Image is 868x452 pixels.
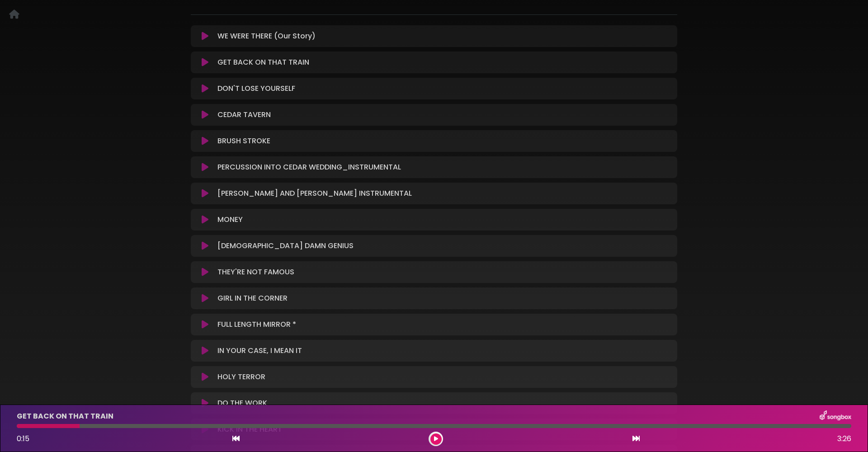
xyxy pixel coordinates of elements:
[217,293,288,304] p: GIRL IN THE CORNER
[217,372,265,382] p: HOLY TERROR
[837,433,851,444] span: 3:26
[217,109,271,120] p: CEDAR TAVERN
[217,319,296,330] p: FULL LENGTH MIRROR *
[217,267,294,278] p: THEY'RE NOT FAMOUS
[217,188,412,199] p: [PERSON_NAME] AND [PERSON_NAME] INSTRUMENTAL
[217,162,401,173] p: PERCUSSION INTO CEDAR WEDDING_INSTRUMENTAL
[217,240,354,251] p: [DEMOGRAPHIC_DATA] DAMN GENIUS
[217,345,302,356] p: IN YOUR CASE, I MEAN IT
[217,57,309,68] p: GET BACK ON THAT TRAIN
[217,214,243,225] p: MONEY
[217,31,316,42] p: WE WERE THERE (Our Story)
[17,411,113,422] p: GET BACK ON THAT TRAIN
[217,136,270,146] p: BRUSH STROKE
[217,83,295,94] p: DON'T LOSE YOURSELF
[217,398,267,409] p: DO THE WORK
[820,410,851,422] img: songbox-logo-white.png
[17,433,29,444] span: 0:15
